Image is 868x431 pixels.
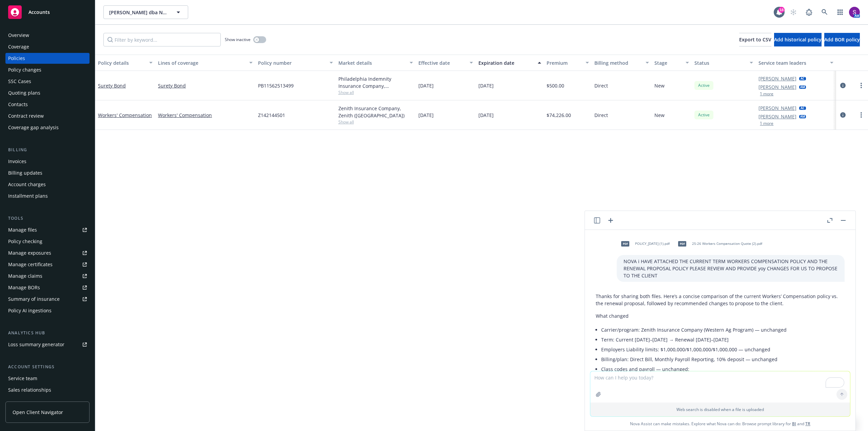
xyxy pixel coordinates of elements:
span: Show all [338,90,413,95]
button: [PERSON_NAME] dba New Start Ag [103,5,188,19]
div: pdf25-26 Workers Compensation Quote (2).pdf [674,235,764,252]
a: [PERSON_NAME] [758,113,796,120]
span: New [654,82,665,89]
span: Add historical policy [774,36,822,43]
button: Premium [544,55,592,71]
a: more [857,81,865,90]
li: Billing/plan: Direct Bill, Monthly Payroll Reporting, 10% deposit — unchanged [601,354,845,364]
a: BI [792,421,796,427]
div: Market details [338,59,406,66]
span: Direct [594,82,608,89]
a: Account charges [5,179,90,190]
div: Sales relationships [8,385,51,395]
button: 1 more [760,92,773,96]
div: Manage files [8,224,37,235]
span: Add BOR policy [824,36,860,43]
span: Export to CSV [739,36,771,43]
li: Class codes and payroll — unchanged: [601,364,845,394]
span: Open Client Navigator [13,409,63,416]
div: Contract review [8,111,44,121]
span: Show all [338,119,413,125]
a: circleInformation [839,111,847,119]
a: Contract review [5,111,90,121]
div: Contacts [8,99,28,110]
div: Coverage [8,41,29,52]
span: Nova Assist can make mistakes. Explore what Nova can do: Browse prompt library for and [588,417,853,431]
div: Tools [5,215,90,222]
input: Filter by keyword... [103,33,221,46]
a: Manage exposures [5,248,90,258]
div: Policies [8,53,25,64]
div: Stage [654,59,682,66]
span: $500.00 [547,82,564,89]
img: photo [849,7,860,18]
div: Effective date [418,59,466,66]
div: 18 [778,7,785,13]
div: pdfPOLICY_[DATE] (1).pdf [617,235,671,252]
div: Policy number [258,59,325,66]
span: pdf [621,241,629,246]
a: [PERSON_NAME] [758,104,796,112]
span: Active [697,82,711,89]
div: Manage exposures [8,248,51,258]
span: 25-26 Workers Compensation Quote (2).pdf [692,241,762,246]
span: Show inactive [225,37,251,42]
button: Effective date [416,55,476,71]
div: Policy checking [8,236,42,247]
button: Policy details [95,55,155,71]
p: Thanks for sharing both files. Here’s a concise comparison of the current Workers’ Compensation p... [596,293,845,307]
button: Policy number [255,55,335,71]
div: Policy AI ingestions [8,305,52,316]
div: Summary of insurance [8,294,60,305]
div: Service team [8,373,37,384]
button: Stage [652,55,692,71]
li: Employers Liability limits: $1,000,000/$1,000,000/$1,000,000 — unchanged [601,345,845,354]
div: Invoices [8,156,26,167]
button: Market details [336,55,416,71]
span: Accounts [28,9,50,15]
a: Manage files [5,224,90,235]
a: Invoices [5,156,90,167]
div: Billing updates [8,168,42,178]
a: Sales relationships [5,385,90,395]
a: Manage claims [5,271,90,281]
div: Philadelphia Indemnity Insurance Company, Philadelphia Insurance Companies, Surety1 [338,75,413,90]
li: Term: Current [DATE]–[DATE] → Renewal [DATE]–[DATE] [601,335,845,345]
button: Export to CSV [739,33,771,46]
a: Coverage gap analysis [5,122,90,133]
button: Service team leaders [756,55,836,71]
a: Summary of insurance [5,294,90,305]
span: $74,226.00 [547,112,571,119]
a: Start snowing [787,5,800,19]
div: Account charges [8,179,46,190]
p: NOVA i HAVE ATTACHED THE CURRENT TERM WORKERS COMPENSATION POLICY AND THE RENEWAL PROPOSAL POLICY... [624,258,838,279]
a: Workers' Compensation [158,112,253,119]
a: [PERSON_NAME] [758,83,796,91]
a: Surety Bond [98,82,126,89]
a: Accounts [5,3,90,22]
a: Policies [5,53,90,64]
span: [PERSON_NAME] dba New Start Ag [109,9,168,16]
button: Add BOR policy [824,33,860,46]
a: Workers' Compensation [98,112,152,118]
a: Surety Bond [158,82,253,89]
div: Billing method [594,59,642,66]
div: SSC Cases [8,76,31,87]
button: Add historical policy [774,33,822,46]
a: Service team [5,373,90,384]
a: Contacts [5,99,90,110]
span: [DATE] [418,112,434,119]
button: Status [692,55,756,71]
span: Direct [594,112,608,119]
div: Zenith Insurance Company, Zenith ([GEOGRAPHIC_DATA]) [338,105,413,119]
a: Manage BORs [5,282,90,293]
a: more [857,111,865,119]
div: Policy details [98,59,145,66]
span: [DATE] [478,112,494,119]
a: Installment plans [5,191,90,201]
p: Web search is disabled when a file is uploaded [594,407,846,412]
span: [DATE] [418,82,434,89]
a: Policy changes [5,64,90,75]
a: Policy checking [5,236,90,247]
a: Coverage [5,41,90,52]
